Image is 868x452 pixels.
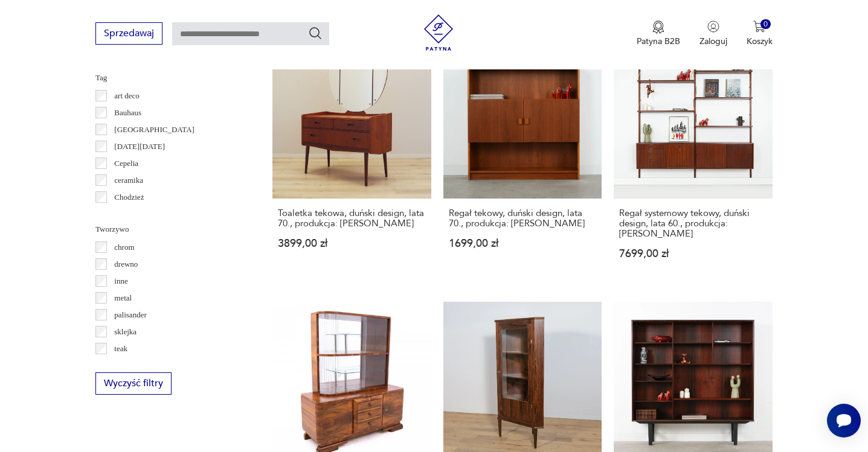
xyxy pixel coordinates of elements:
button: 0Koszyk [747,21,773,47]
h3: Toaletka tekowa, duński design, lata 70., produkcja: [PERSON_NAME] [278,208,426,229]
button: Zaloguj [699,21,727,47]
p: [GEOGRAPHIC_DATA] [114,123,194,136]
p: [DATE][DATE] [114,140,165,153]
h3: Regał systemowy tekowy, duński design, lata 60., produkcja: [PERSON_NAME] [619,208,767,239]
p: Tworzywo [95,223,243,236]
p: Patyna B2B [637,36,680,47]
p: 1699,00 zł [449,238,597,249]
p: metal [114,291,132,305]
p: Koszyk [747,36,773,47]
button: Sprzedawaj [95,22,162,45]
p: art deco [114,89,140,103]
p: teak [114,342,127,355]
p: sklejka [114,325,137,339]
p: Zaloguj [699,36,727,47]
p: Chodzież [114,191,144,204]
p: Ćmielów [114,208,143,221]
div: 0 [760,19,771,30]
button: Patyna B2B [637,21,680,47]
p: 3899,00 zł [278,238,426,249]
img: Patyna - sklep z meblami i dekoracjami vintage [420,14,457,51]
iframe: Smartsupp widget button [827,404,861,438]
img: Ikonka użytkownika [707,21,719,33]
p: ceramika [114,174,143,187]
p: chrom [114,241,134,254]
a: Toaletka tekowa, duński design, lata 70., produkcja: DaniaToaletka tekowa, duński design, lata 70... [272,40,431,282]
p: palisander [114,308,146,322]
p: drewno [114,258,138,271]
button: Wyczyść filtry [95,372,172,395]
a: Ikona medaluPatyna B2B [637,21,680,47]
p: inne [114,275,127,288]
a: Sprzedawaj [95,30,162,39]
p: 7699,00 zł [619,249,767,259]
p: Bauhaus [114,106,141,119]
p: Cepelia [114,157,138,170]
img: Ikona koszyka [753,21,765,33]
p: tworzywo sztuczne [114,359,175,372]
a: Regał systemowy tekowy, duński design, lata 60., produkcja: DaniaRegał systemowy tekowy, duński d... [614,40,773,282]
h3: Regał tekowy, duński design, lata 70., produkcja: [PERSON_NAME] [449,208,597,229]
a: Regał tekowy, duński design, lata 70., produkcja: DaniaRegał tekowy, duński design, lata 70., pro... [443,40,602,282]
button: Szukaj [308,26,323,40]
img: Ikona medalu [652,21,664,34]
p: Tag [95,71,243,84]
